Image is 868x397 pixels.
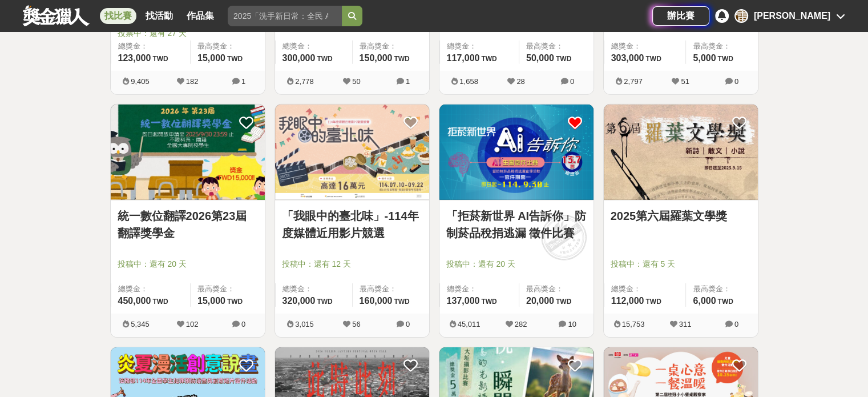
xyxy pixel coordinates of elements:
[111,105,265,200] a: Cover Image
[275,105,429,200] img: Cover Image
[693,53,716,63] span: 5,000
[352,320,360,328] span: 56
[645,55,661,63] span: TWD
[439,105,594,200] img: Cover Image
[227,55,243,63] span: TWD
[394,55,409,63] span: TWD
[141,8,177,24] a: 找活動
[526,296,554,306] span: 20,000
[447,53,480,63] span: 117,000
[652,6,709,26] a: 辦比賽
[556,55,571,63] span: TWD
[360,283,422,295] span: 最高獎金：
[197,283,258,295] span: 最高獎金：
[516,77,524,86] span: 28
[118,258,258,270] span: 投稿中：還有 20 天
[604,105,758,200] a: Cover Image
[295,77,314,86] span: 2,778
[295,320,314,328] span: 3,015
[197,41,258,52] span: 最高獎金：
[611,283,679,295] span: 總獎金：
[152,55,168,63] span: TWD
[481,55,496,63] span: TWD
[282,53,316,63] span: 300,000
[197,296,225,306] span: 15,000
[754,9,830,23] div: [PERSON_NAME]
[446,207,587,242] a: 「拒菸新世界 AI告訴你」防制菸品稅捐逃漏 徵件比賽
[447,296,480,306] span: 137,000
[360,53,393,63] span: 150,000
[118,53,151,63] span: 123,000
[118,27,258,39] span: 投票中：還有 27 天
[446,258,587,270] span: 投稿中：還有 20 天
[197,53,225,63] span: 15,000
[118,207,258,242] a: 統一數位翻譯2026第23屆翻譯獎學金
[186,77,199,86] span: 182
[693,41,750,52] span: 最高獎金：
[360,41,422,52] span: 最高獎金：
[611,207,751,224] a: 2025第六屆羅葉文學獎
[447,41,512,52] span: 總獎金：
[406,77,410,86] span: 1
[734,320,738,328] span: 0
[118,296,151,306] span: 450,000
[406,320,410,328] span: 0
[352,77,360,86] span: 50
[458,320,481,328] span: 45,011
[275,105,429,200] a: Cover Image
[282,283,345,295] span: 總獎金：
[241,77,245,86] span: 1
[526,53,554,63] span: 50,000
[611,296,644,306] span: 112,000
[693,296,716,306] span: 6,000
[526,41,587,52] span: 最高獎金：
[282,258,422,270] span: 投稿中：還有 12 天
[679,320,692,328] span: 311
[228,6,342,26] input: 2025「洗手新日常：全民 ALL IN」洗手歌全台徵選
[526,283,587,295] span: 最高獎金：
[481,298,496,306] span: TWD
[118,283,183,295] span: 總獎金：
[439,105,594,200] a: Cover Image
[241,320,245,328] span: 0
[622,320,645,328] span: 15,753
[282,207,422,242] a: 「我眼中的臺北味」-114年度媒體近用影片競選
[111,105,265,200] img: Cover Image
[645,298,661,306] span: TWD
[118,41,183,52] span: 總獎金：
[693,283,750,295] span: 最高獎金：
[568,320,576,328] span: 10
[734,9,748,23] div: 雷
[360,296,393,306] span: 160,000
[717,55,733,63] span: TWD
[152,298,168,306] span: TWD
[681,77,689,86] span: 51
[131,320,150,328] span: 5,345
[734,77,738,86] span: 0
[611,41,679,52] span: 總獎金：
[624,77,643,86] span: 2,797
[515,320,527,328] span: 282
[282,41,345,52] span: 總獎金：
[317,298,332,306] span: TWD
[459,77,478,86] span: 1,658
[611,258,751,270] span: 投稿中：還有 5 天
[611,53,644,63] span: 303,000
[317,55,332,63] span: TWD
[447,283,512,295] span: 總獎金：
[556,298,571,306] span: TWD
[100,8,136,24] a: 找比賽
[186,320,199,328] span: 102
[227,298,243,306] span: TWD
[570,77,574,86] span: 0
[394,298,409,306] span: TWD
[604,105,758,200] img: Cover Image
[282,296,316,306] span: 320,000
[717,298,733,306] span: TWD
[131,77,150,86] span: 9,405
[182,8,219,24] a: 作品集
